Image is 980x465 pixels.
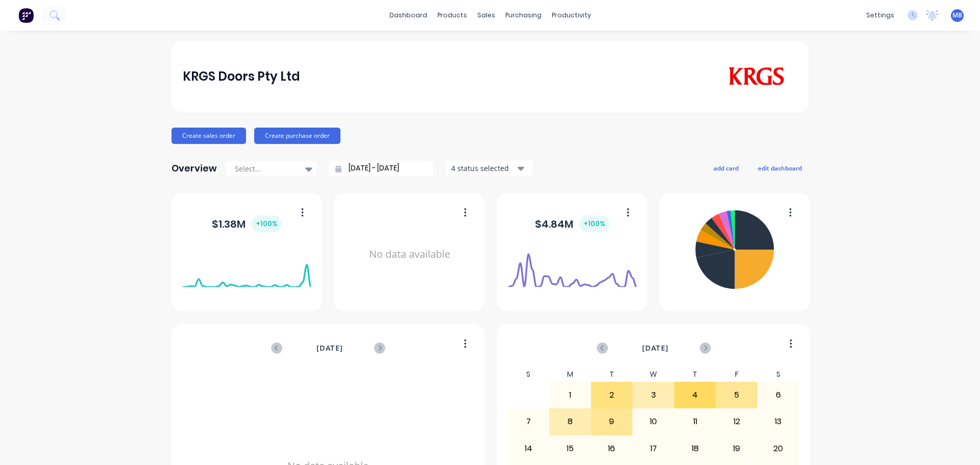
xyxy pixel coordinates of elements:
div: 17 [633,436,674,461]
div: 2 [592,382,632,408]
span: [DATE] [316,342,343,354]
div: productivity [547,8,596,23]
div: 9 [592,409,632,434]
div: + 100 % [252,215,282,232]
div: + 100 % [579,215,609,232]
img: Factory [18,8,34,23]
div: S [508,367,550,382]
div: F [716,367,757,382]
div: 5 [716,382,757,408]
div: 4 status selected [451,163,516,174]
div: 16 [592,436,632,461]
button: Create purchase order [254,128,340,144]
div: 15 [550,436,591,461]
div: 18 [675,436,716,461]
button: Create sales order [171,128,246,144]
div: 3 [633,382,674,408]
a: dashboard [384,8,432,23]
div: S [757,367,799,382]
button: edit dashboard [751,161,808,175]
div: 12 [716,409,757,434]
div: 7 [508,409,549,434]
div: 6 [758,382,799,408]
div: Overview [171,158,217,179]
div: KRGS Doors Pty Ltd [183,66,300,87]
div: settings [861,8,899,23]
div: $ 1.38M [212,215,282,232]
div: 4 [675,382,716,408]
div: T [674,367,716,382]
button: 4 status selected [446,161,532,176]
div: T [591,367,633,382]
div: 14 [508,436,549,461]
div: products [432,8,472,23]
div: 20 [758,436,799,461]
div: 1 [550,382,591,408]
div: sales [472,8,500,23]
img: KRGS Doors Pty Ltd [726,67,787,86]
div: $ 4.84M [535,215,609,232]
div: W [632,367,674,382]
div: 19 [716,436,757,461]
span: [DATE] [642,342,669,354]
div: 8 [550,409,591,434]
span: MB [952,11,962,20]
div: No data available [346,206,474,303]
div: purchasing [500,8,547,23]
div: 13 [758,409,799,434]
div: M [549,367,591,382]
div: 10 [633,409,674,434]
div: 11 [675,409,716,434]
button: add card [707,161,745,175]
